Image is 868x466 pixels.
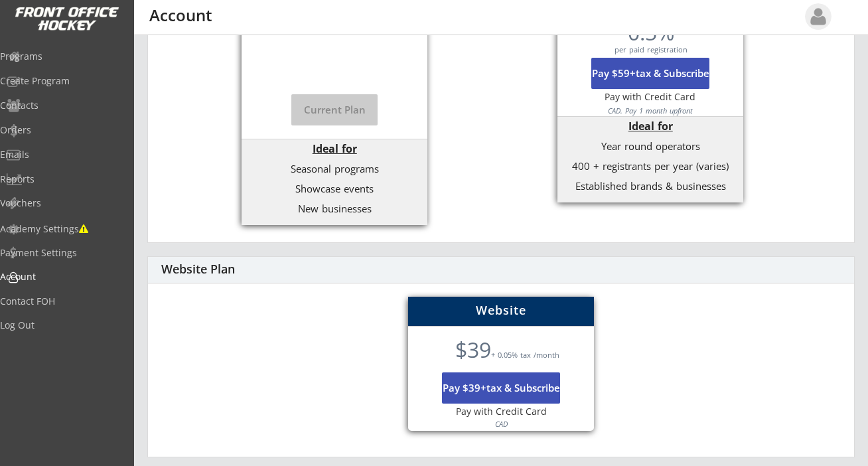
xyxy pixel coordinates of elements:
div: Pay with Credit Card [563,90,737,104]
div: + 0.05% tax /month [415,337,587,362]
button: Pay $59+tax & Subscribe [591,58,709,89]
div: Pay with Credit Card [408,405,594,418]
font: $39 [455,335,491,364]
strong: Ideal for [313,141,357,156]
button: Pay $39+tax & Subscribe [442,372,560,404]
div: CAD [433,420,569,428]
div: CAD. Pay 1 month upfront [583,106,718,115]
div: Seasonal programs Showcase events New businesses [245,143,424,214]
button: Current Plan [291,94,378,125]
strong: Ideal for [628,119,673,133]
div: Website [408,304,594,316]
div: Year round operators 400 + registrants per year (varies) Established brands & businesses [561,121,740,191]
div: Website Plan [161,262,350,277]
